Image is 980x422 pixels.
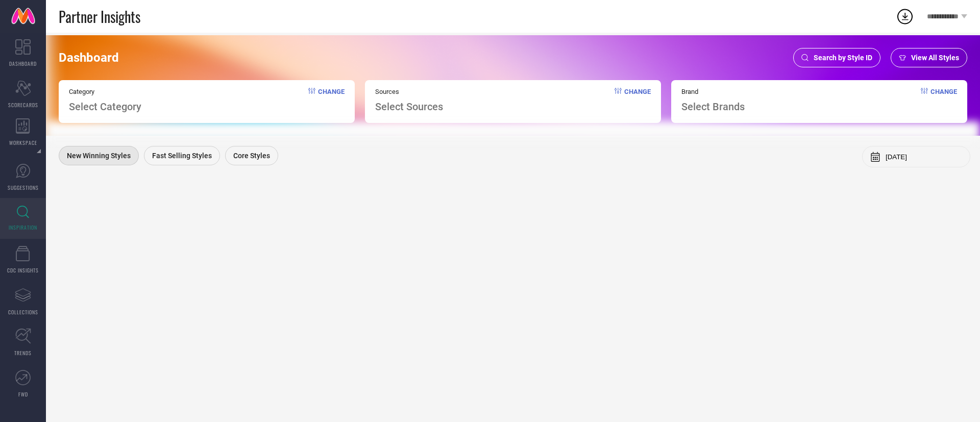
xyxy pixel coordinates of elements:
span: FWD [18,390,28,398]
span: View All Styles [911,54,959,62]
span: Change [318,88,345,113]
span: SUGGESTIONS [8,184,39,191]
span: Select Sources [375,101,443,113]
input: Select month [886,153,962,161]
span: Brand [681,88,745,95]
span: Change [624,88,651,113]
span: TRENDS [14,349,32,357]
span: Change [930,88,957,113]
span: Core Styles [233,152,270,160]
span: COLLECTIONS [8,308,38,316]
span: INSPIRATION [9,224,37,231]
span: Dashboard [59,51,119,65]
span: Category [69,88,141,95]
span: Sources [375,88,443,95]
span: Partner Insights [59,6,140,27]
span: Fast Selling Styles [152,152,212,160]
span: Select Category [69,101,141,113]
span: Select Brands [681,101,745,113]
span: CDC INSIGHTS [7,266,39,274]
div: Open download list [896,7,914,26]
span: New Winning Styles [67,152,131,160]
span: Search by Style ID [814,54,872,62]
span: WORKSPACE [9,139,37,146]
span: SCORECARDS [8,101,38,109]
span: DASHBOARD [9,60,37,67]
